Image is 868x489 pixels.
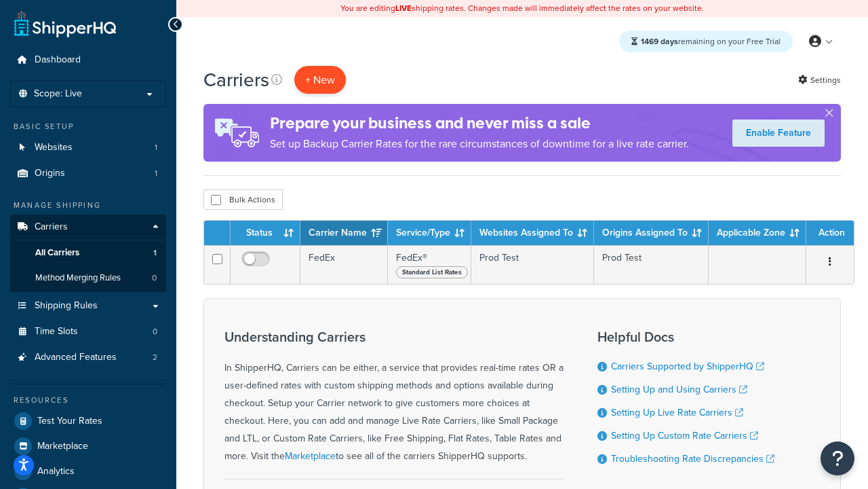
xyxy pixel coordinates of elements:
[35,221,68,233] span: Carriers
[10,135,166,160] a: Websites 1
[153,326,157,338] span: 0
[10,240,166,266] a: All Carriers 1
[806,221,854,245] th: Action
[35,326,78,338] span: Time Slots
[152,272,157,284] span: 0
[388,245,471,284] td: FedEx®
[35,142,73,153] span: Websites
[285,449,336,463] a: Marketplace
[10,395,166,406] div: Resources
[732,120,825,147] a: Enable Feature
[37,441,88,452] span: Marketplace
[10,293,166,319] a: Shipping Rules
[300,245,388,284] td: FedEx
[10,161,166,186] a: Origins 1
[35,168,65,179] span: Origins
[153,247,157,259] span: 1
[594,221,709,245] th: Origins Assigned To: activate to sort column ascending
[35,352,117,363] span: Advanced Features
[203,189,283,210] button: Bulk Actions
[597,329,774,344] h3: Helpful Docs
[155,142,157,153] span: 1
[10,319,166,344] li: Time Slots
[14,10,116,37] a: ShipperHQ Home
[798,71,841,90] a: Settings
[611,429,758,443] a: Setting Up Custom Rate Carriers
[10,240,166,266] li: All Carriers
[155,168,157,179] span: 1
[35,272,121,284] span: Method Merging Rules
[10,409,166,433] a: Test Your Rates
[270,112,689,134] h4: Prepare your business and never miss a sale
[611,452,774,466] a: Troubleshooting Rate Discrepancies
[35,54,81,66] span: Dashboard
[10,434,166,458] a: Marketplace
[641,35,678,48] strong: 1469 days
[203,67,269,93] h1: Carriers
[10,319,166,344] a: Time Slots 0
[294,66,346,94] button: + New
[231,221,300,245] th: Status: activate to sort column ascending
[10,200,166,211] div: Manage Shipping
[10,135,166,160] li: Websites
[35,300,98,312] span: Shipping Rules
[10,215,166,240] a: Carriers
[10,266,166,291] li: Method Merging Rules
[10,121,166,132] div: Basic Setup
[471,221,594,245] th: Websites Assigned To: activate to sort column ascending
[10,215,166,292] li: Carriers
[203,104,270,162] img: ad-rules-rateshop-fe6ec290ccb7230408bd80ed9643f0289d75e0ffd9eb532fc0e269fcd187b520.png
[10,459,166,484] a: Analytics
[34,88,82,100] span: Scope: Live
[611,359,764,374] a: Carriers Supported by ShipperHQ
[300,221,388,245] th: Carrier Name: activate to sort column ascending
[224,329,564,344] h3: Understanding Carriers
[10,266,166,291] a: Method Merging Rules 0
[153,352,157,363] span: 2
[35,247,79,259] span: All Carriers
[10,48,166,73] a: Dashboard
[594,245,709,284] td: Prod Test
[709,221,806,245] th: Applicable Zone: activate to sort column ascending
[224,329,564,465] div: In ShipperHQ, Carriers can be either, a service that provides real-time rates OR a user-defined r...
[10,161,166,186] li: Origins
[388,221,471,245] th: Service/Type: activate to sort column ascending
[396,266,468,278] span: Standard List Rates
[270,134,689,153] p: Set up Backup Carrier Rates for the rare circumstances of downtime for a live rate carrier.
[37,416,102,427] span: Test Your Rates
[821,441,854,475] button: Open Resource Center
[37,466,75,477] span: Analytics
[10,345,166,370] a: Advanced Features 2
[471,245,594,284] td: Prod Test
[611,405,743,420] a: Setting Up Live Rate Carriers
[611,382,747,397] a: Setting Up and Using Carriers
[10,345,166,370] li: Advanced Features
[395,2,412,14] b: LIVE
[619,31,793,52] div: remaining on your Free Trial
